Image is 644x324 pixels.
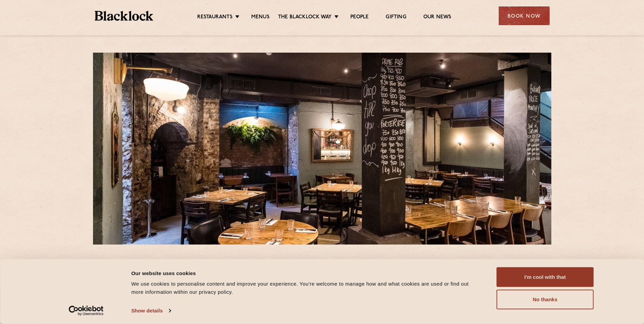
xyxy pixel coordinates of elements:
[131,280,481,296] div: We use cookies to personalise content and improve your experience. You're welcome to manage how a...
[497,267,594,287] button: I'm cool with that
[278,14,332,21] a: The Blacklock Way
[131,306,171,316] a: Show details
[386,14,406,21] a: Gifting
[497,290,594,309] button: No thanks
[56,306,116,316] a: Usercentrics Cookiebot - opens in a new window
[131,269,481,277] div: Our website uses cookies
[350,14,369,21] a: People
[251,14,270,21] a: Menus
[95,11,153,21] img: BL_Textured_Logo-footer-cropped.svg
[197,14,233,21] a: Restaurants
[499,6,550,25] div: Book Now
[423,14,452,21] a: Our News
